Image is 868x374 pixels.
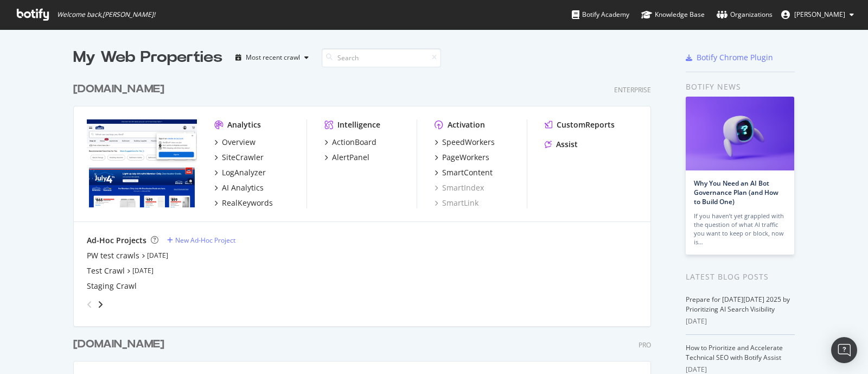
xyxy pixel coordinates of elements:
[332,137,376,148] div: ActionBoard
[686,316,795,326] div: [DATE]
[639,340,651,350] div: Pro
[686,52,773,63] a: Botify Chrome Plugin
[435,198,478,208] a: SmartLink
[73,337,169,352] a: [DOMAIN_NAME]
[697,52,773,63] div: Botify Chrome Plugin
[87,250,139,261] a: PW test crawls
[214,137,256,148] a: Overview
[435,182,484,193] a: SmartIndex
[147,251,168,260] a: [DATE]
[545,139,578,150] a: Assist
[73,47,222,68] div: My Web Properties
[222,152,264,163] div: SiteCrawler
[448,119,485,130] div: Activation
[73,81,169,97] a: [DOMAIN_NAME]
[686,271,795,283] div: Latest Blog Posts
[175,236,235,245] div: New Ad-Hoc Project
[246,54,300,61] div: Most recent crawl
[614,85,651,94] div: Enterprise
[222,137,256,148] div: Overview
[222,198,273,208] div: RealKeywords
[686,295,790,314] a: Prepare for [DATE][DATE] 2025 by Prioritizing AI Search Visibility
[222,167,266,178] div: LogAnalyzer
[435,152,489,163] a: PageWorkers
[717,9,773,20] div: Organizations
[435,167,493,178] a: SmartContent
[641,9,705,20] div: Knowledge Base
[694,212,786,246] div: If you haven’t yet grappled with the question of what AI traffic you want to keep or block, now is…
[97,299,104,310] div: angle-right
[214,198,273,208] a: RealKeywords
[324,152,369,163] a: AlertPanel
[167,236,235,245] a: New Ad-Hoc Project
[686,97,794,170] img: Why You Need an AI Bot Governance Plan (and How to Build One)
[686,343,783,362] a: How to Prioritize and Accelerate Technical SEO with Botify Assist
[227,119,261,130] div: Analytics
[87,235,146,246] div: Ad-Hoc Projects
[324,137,376,148] a: ActionBoard
[556,139,578,150] div: Assist
[132,266,154,275] a: [DATE]
[82,296,97,313] div: angle-left
[442,152,489,163] div: PageWorkers
[545,119,615,130] a: CustomReports
[773,6,863,23] button: [PERSON_NAME]
[831,337,857,363] div: Open Intercom Messenger
[557,119,615,130] div: CustomReports
[332,152,369,163] div: AlertPanel
[214,182,264,193] a: AI Analytics
[214,152,264,163] a: SiteCrawler
[231,49,313,66] button: Most recent crawl
[87,119,197,207] img: www.lowes.com
[73,337,164,352] div: [DOMAIN_NAME]
[442,167,493,178] div: SmartContent
[87,281,137,291] a: Staging Crawl
[794,10,845,19] span: Sulagna Chakraborty
[214,167,266,178] a: LogAnalyzer
[572,9,629,20] div: Botify Academy
[73,81,164,97] div: [DOMAIN_NAME]
[222,182,264,193] div: AI Analytics
[435,137,495,148] a: SpeedWorkers
[686,81,795,93] div: Botify news
[442,137,495,148] div: SpeedWorkers
[694,179,778,206] a: Why You Need an AI Bot Governance Plan (and How to Build One)
[87,265,125,276] a: Test Crawl
[57,10,155,19] span: Welcome back, [PERSON_NAME] !
[337,119,380,130] div: Intelligence
[322,48,441,67] input: Search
